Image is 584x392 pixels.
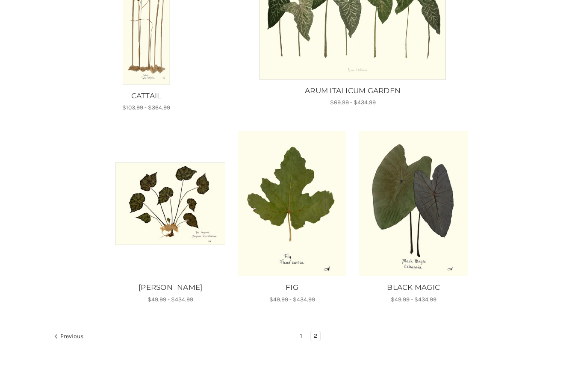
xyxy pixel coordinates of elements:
[359,131,469,276] a: BLACK MAGIC, Price range from $49.99 to $434.99
[359,131,469,276] img: Unframed
[115,162,225,245] img: Unframed
[311,331,320,341] a: Page 2 of 2
[115,131,225,276] a: REX BEGONIA, Price range from $49.99 to $434.99
[297,331,305,341] a: Page 1 of 2
[53,331,531,343] nav: pagination
[114,282,227,293] a: REX BEGONIA, Price range from $49.99 to $434.99
[147,296,193,303] span: $49.99 - $434.99
[330,99,376,106] span: $69.99 - $434.99
[54,331,86,342] a: Previous
[236,282,348,293] a: FIG, Price range from $49.99 to $434.99
[212,85,494,97] a: ARUM ITALICUM GARDEN, Price range from $69.99 to $434.99
[391,296,437,303] span: $49.99 - $434.99
[237,131,347,276] img: Unframed
[269,296,315,303] span: $49.99 - $434.99
[357,282,470,293] a: BLACK MAGIC, Price range from $49.99 to $434.99
[90,91,202,102] a: CATTAIL, Price range from $103.99 to $364.99
[122,104,170,111] span: $103.99 - $364.99
[237,131,347,276] a: FIG, Price range from $49.99 to $434.99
